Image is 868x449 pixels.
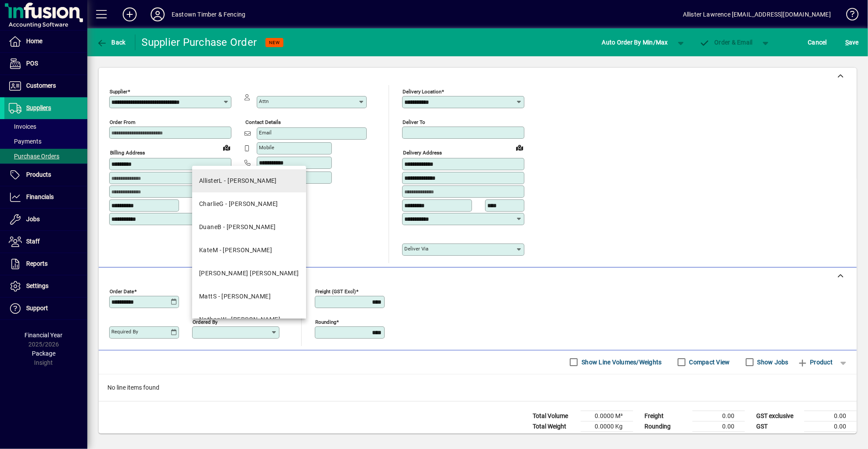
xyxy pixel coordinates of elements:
label: Show Line Volumes/Weights [580,358,661,367]
div: AllisterL - [PERSON_NAME] [199,176,277,185]
button: Add [116,7,144,22]
button: Product [793,354,837,370]
a: Knowledge Base [840,2,857,30]
div: KateM - [PERSON_NAME] [199,246,272,255]
span: Jobs [26,216,40,223]
td: Total Weight [528,421,581,432]
mat-label: Delivery Location [403,89,441,95]
div: Supplier Purchase Order [142,35,257,49]
mat-label: Supplier [110,89,127,95]
span: Auto Order By Min/Max [602,35,668,49]
div: NathanW - [PERSON_NAME] [199,315,280,324]
td: 0.00 [692,421,745,432]
mat-option: DuaneB - Duane Bovey [192,216,306,239]
td: Freight [640,411,692,421]
span: Staff [26,238,40,245]
a: Settings [4,275,87,297]
td: 0.00 [692,411,745,421]
mat-label: Rounding [315,319,336,325]
span: Order & Email [699,39,753,46]
mat-option: NathanW - Nathan Woolley [192,308,306,331]
label: Show Jobs [756,358,789,367]
td: GST exclusive [752,411,804,421]
mat-option: KiaraN - Kiara Neil [192,262,306,285]
mat-label: Order date [110,288,134,294]
span: POS [26,60,38,67]
mat-label: Deliver via [404,246,428,252]
div: CharlieG - [PERSON_NAME] [199,199,278,209]
div: Allister Lawrence [EMAIL_ADDRESS][DOMAIN_NAME] [683,7,831,21]
a: View on map [220,141,234,154]
span: NEW [269,40,280,45]
button: Back [94,34,128,50]
mat-label: Mobile [259,144,274,151]
td: 0.00 [804,411,857,421]
mat-label: Deliver To [403,119,425,125]
mat-label: Attn [259,98,269,104]
td: Total Volume [528,411,581,421]
span: Purchase Orders [9,153,59,160]
label: Compact View [688,358,730,367]
button: Profile [144,7,172,22]
span: Financials [26,193,54,200]
a: Home [4,31,87,52]
div: DuaneB - [PERSON_NAME] [199,223,276,232]
button: Auto Order By Min/Max [598,34,672,50]
button: Cancel [806,34,830,50]
mat-option: KateM - Kate Mallett [192,239,306,262]
mat-label: Ordered by [193,319,217,325]
span: Payments [9,138,41,145]
span: Suppliers [26,104,51,111]
span: Back [96,39,126,46]
a: Payments [4,134,87,149]
a: Support [4,298,87,319]
a: Invoices [4,119,87,134]
div: No line items found [99,374,857,401]
span: Financial Year [25,332,63,339]
button: Order & Email [695,34,757,50]
mat-label: Freight (GST excl) [315,288,356,294]
mat-option: MattS - Matt Smith [192,285,306,308]
div: Eastown Timber & Fencing [172,7,245,21]
mat-option: CharlieG - Charlie Gourlay [192,192,306,216]
td: GST inclusive [752,432,804,442]
mat-label: Required by [111,329,138,335]
td: 0.0000 Kg [581,421,633,432]
a: Staff [4,231,87,253]
mat-option: AllisterL - Allister Lawrence [192,169,306,192]
div: MattS - [PERSON_NAME] [199,292,271,301]
span: Products [26,171,51,178]
span: Home [26,38,42,45]
a: Purchase Orders [4,149,87,164]
app-page-header-button: Back [87,34,135,50]
a: Reports [4,253,87,275]
span: Settings [26,282,48,289]
a: View on map [513,141,527,154]
td: 0.00 [804,421,857,432]
button: Save [843,34,861,50]
a: Products [4,164,87,186]
a: Financials [4,186,87,208]
a: Jobs [4,209,87,230]
td: Rounding [640,421,692,432]
span: Package [32,350,55,357]
span: Product [797,355,833,369]
span: Support [26,305,48,312]
mat-label: Order from [110,119,135,125]
a: Customers [4,75,87,97]
td: GST [752,421,804,432]
td: 0.0000 M³ [581,411,633,421]
div: [PERSON_NAME] [PERSON_NAME] [199,269,299,278]
span: S [845,39,849,46]
span: Cancel [808,35,827,49]
mat-label: Email [259,130,272,136]
span: Reports [26,260,48,267]
span: ave [845,35,859,49]
a: POS [4,53,87,75]
span: Customers [26,82,56,89]
td: 0.00 [804,432,857,442]
span: Invoices [9,123,36,130]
